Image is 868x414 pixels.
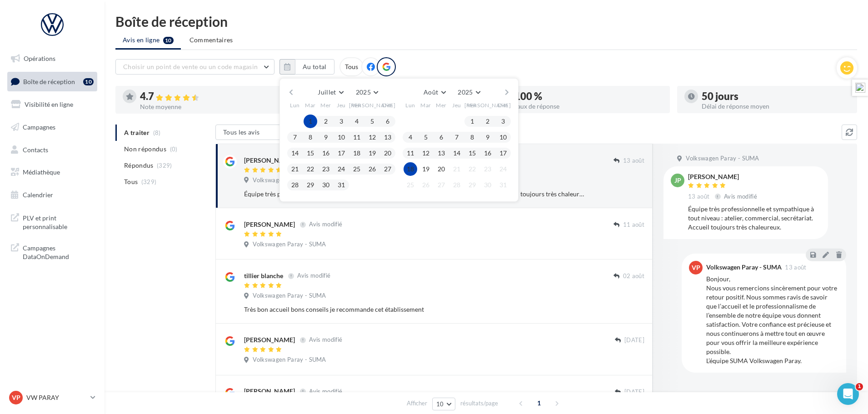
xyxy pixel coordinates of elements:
[314,86,347,99] button: Juillet
[350,115,364,128] button: 4
[686,155,759,163] span: Volkswagen Paray - SUMA
[23,123,55,131] span: Campagnes
[124,161,154,170] span: Répondus
[337,101,346,109] span: Jeu
[319,130,333,144] button: 9
[404,162,417,176] button: 18
[309,388,342,395] span: Avis modifié
[25,100,73,108] span: Visibilité en ligne
[244,156,295,165] div: [PERSON_NAME]
[339,57,364,76] div: Tous
[24,55,55,62] span: Opérations
[23,168,60,176] span: Médiathèque
[23,212,94,231] span: PLV et print personnalisable
[856,383,863,390] span: 1
[365,162,379,176] button: 26
[23,77,75,85] span: Boîte de réception
[244,335,295,344] div: [PERSON_NAME]
[26,393,87,402] p: VW PARAY
[419,178,433,192] button: 26
[481,178,494,192] button: 30
[5,118,99,137] a: Campagnes
[288,146,302,160] button: 14
[244,271,283,280] div: tillier blanche
[5,72,99,91] a: Boîte de réception10
[123,63,258,70] span: Choisir un point de vente ou un code magasin
[419,146,433,160] button: 12
[623,272,644,280] span: 02 août
[532,396,546,410] span: 1
[5,185,99,205] a: Calendrier
[420,86,449,99] button: Août
[334,115,348,128] button: 3
[7,389,97,406] a: VP VW PARAY
[304,130,317,144] button: 8
[458,88,473,96] span: 2025
[83,78,94,85] div: 10
[498,101,509,109] span: Dim
[334,162,348,176] button: 24
[381,162,394,176] button: 27
[244,305,585,314] div: Très bon accueil bons conseils je recommande cet établissement
[496,178,510,192] button: 31
[349,101,396,109] span: [PERSON_NAME]
[279,59,334,75] button: Au total
[692,263,700,272] span: VP
[460,399,498,408] span: résultats/page
[452,101,461,109] span: Jeu
[382,101,393,109] span: Dim
[688,205,821,232] div: Équipe très professionnelle et sympathique à tout niveau : atelier, commercial, secrétariat. Accu...
[465,146,479,160] button: 15
[419,162,433,176] button: 19
[295,59,334,75] button: Au total
[244,190,585,199] div: Équipe très professionnelle et sympathique à tout niveau : atelier, commercial, secrétariat. Accu...
[404,130,417,144] button: 4
[288,178,302,192] button: 28
[309,336,342,344] span: Avis modifié
[12,393,20,402] span: VP
[450,162,464,176] button: 21
[244,387,295,396] div: [PERSON_NAME]
[465,178,479,192] button: 29
[420,101,431,109] span: Mar
[319,115,333,128] button: 2
[434,178,448,192] button: 27
[253,356,326,364] span: Volkswagen Paray - SUMA
[688,193,709,201] span: 13 août
[624,388,644,396] span: [DATE]
[350,130,364,144] button: 11
[407,399,427,408] span: Afficher
[253,240,326,249] span: Volkswagen Paray - SUMA
[404,146,417,160] button: 11
[288,130,302,144] button: 7
[350,162,364,176] button: 25
[702,103,850,110] div: Délai de réponse moyen
[356,88,371,96] span: 2025
[124,177,138,186] span: Tous
[706,274,839,365] div: Bonjour, Nous vous remercions sincèrement pour votre retour positif. Nous sommes ravis de savoir ...
[496,130,510,144] button: 10
[365,115,379,128] button: 5
[5,95,99,114] a: Visibilité en ligne
[436,101,447,109] span: Mer
[253,176,326,185] span: Volkswagen Paray - SUMA
[381,115,394,128] button: 6
[837,383,859,405] iframe: Intercom live chat
[623,221,644,229] span: 11 août
[297,272,330,279] span: Avis modifié
[436,400,444,408] span: 10
[688,174,759,180] div: [PERSON_NAME]
[381,146,394,160] button: 20
[724,193,757,200] span: Avis modifié
[23,145,48,153] span: Contacts
[319,146,333,160] button: 16
[434,162,448,176] button: 20
[253,292,326,300] span: Volkswagen Paray - SUMA
[140,104,288,110] div: Note moyenne
[381,130,394,144] button: 13
[405,101,415,109] span: Lun
[5,49,99,68] a: Opérations
[706,264,782,270] div: Volkswagen Paray - SUMA
[404,178,417,192] button: 25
